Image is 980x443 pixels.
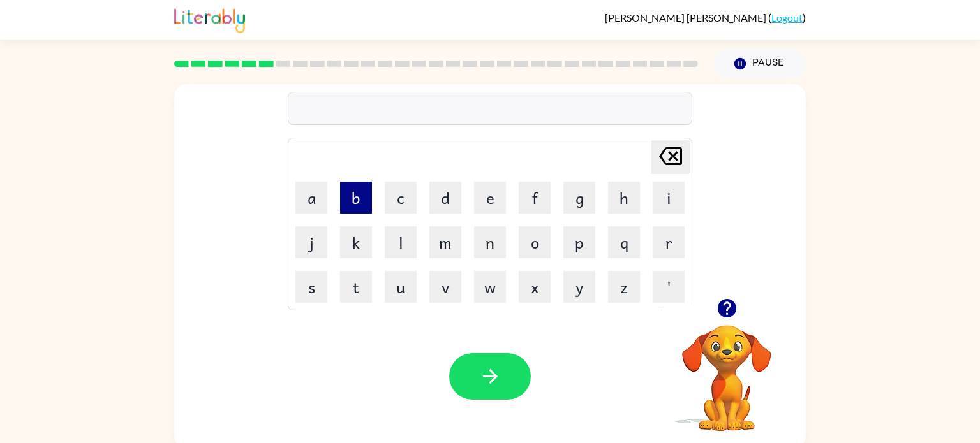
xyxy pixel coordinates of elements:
[519,182,551,214] button: f
[563,226,595,258] button: p
[713,49,806,78] button: Pause
[295,182,327,214] button: a
[563,182,595,214] button: g
[608,226,640,258] button: q
[653,226,685,258] button: r
[340,271,372,303] button: t
[608,182,640,214] button: h
[385,271,417,303] button: u
[563,271,595,303] button: y
[340,226,372,258] button: k
[295,226,327,258] button: j
[519,226,551,258] button: o
[605,11,768,24] span: [PERSON_NAME] [PERSON_NAME]
[295,271,327,303] button: s
[663,305,791,433] video: Your browser must support playing .mp4 files to use Literably. Please try using another browser.
[605,11,806,24] div: ( )
[429,271,461,303] button: v
[474,226,506,258] button: n
[429,226,461,258] button: m
[474,271,506,303] button: w
[385,182,417,214] button: c
[429,182,461,214] button: d
[653,182,685,214] button: i
[474,182,506,214] button: e
[608,271,640,303] button: z
[653,271,685,303] button: '
[385,226,417,258] button: l
[340,182,372,214] button: b
[174,5,245,33] img: Literably
[771,11,803,24] a: Logout
[519,271,551,303] button: x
